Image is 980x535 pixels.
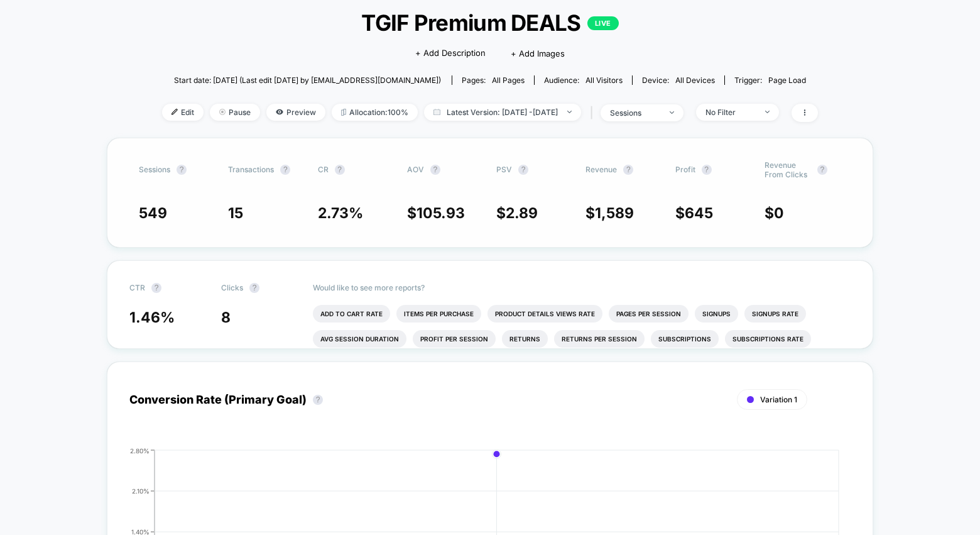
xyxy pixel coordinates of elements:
[228,204,243,222] span: 15
[725,330,811,348] li: Subscriptions Rate
[587,104,601,122] span: |
[396,305,481,323] li: Items Per Purchase
[280,165,290,175] button: ?
[131,527,150,535] tspan: 1.40%
[518,165,528,175] button: ?
[817,165,827,175] button: ?
[313,395,323,405] button: ?
[341,109,346,116] img: rebalance
[430,165,440,175] button: ?
[174,75,441,85] span: Start date: [DATE] (Last edit [DATE] by [EMAIL_ADDRESS][DOMAIN_NAME])
[228,165,274,174] span: Transactions
[765,160,811,179] span: Revenue From Clicks
[132,487,150,494] tspan: 2.10%
[318,204,363,222] span: 2.73 %
[610,108,660,118] div: sessions
[675,165,695,174] span: Profit
[266,104,325,121] span: Preview
[502,330,548,348] li: Returns
[675,75,715,85] span: all devices
[462,75,525,85] div: Pages:
[130,446,150,454] tspan: 2.80%
[487,305,602,323] li: Product Details Views Rate
[139,165,170,174] span: Sessions
[415,47,486,60] span: + Add Description
[496,204,538,222] span: $
[129,283,145,292] span: CTR
[424,104,581,121] span: Latest Version: [DATE] - [DATE]
[623,165,633,175] button: ?
[595,204,634,222] span: 1,589
[609,305,689,323] li: Pages Per Session
[177,165,187,175] button: ?
[407,165,424,174] span: AOV
[695,305,738,323] li: Signups
[195,9,785,36] span: TGIF Premium DEALS
[433,109,440,115] img: calendar
[162,104,204,121] span: Edit
[318,165,329,174] span: CR
[544,75,623,85] div: Audience:
[151,283,161,293] button: ?
[129,309,175,326] span: 1.46 %
[702,165,712,175] button: ?
[705,108,756,117] div: No Filter
[506,204,538,222] span: 2.89
[768,75,806,85] span: Page Load
[249,283,259,293] button: ?
[413,330,496,348] li: Profit Per Session
[313,305,390,323] li: Add To Cart Rate
[139,204,167,222] span: 549
[632,75,724,85] span: Device:
[496,165,512,174] span: PSV
[210,104,260,121] span: Pause
[765,111,770,113] img: end
[774,204,784,222] span: 0
[332,104,418,121] span: Allocation: 100%
[585,204,634,222] span: $
[221,309,231,326] span: 8
[744,305,806,323] li: Signups Rate
[651,330,719,348] li: Subscriptions
[492,75,525,85] span: all pages
[585,75,623,85] span: All Visitors
[313,330,406,348] li: Avg Session Duration
[685,204,713,222] span: 645
[407,204,465,222] span: $
[416,204,465,222] span: 105.93
[585,165,617,174] span: Revenue
[765,204,784,222] span: $
[675,204,713,222] span: $
[587,16,619,30] p: LIVE
[221,283,243,292] span: Clicks
[335,165,345,175] button: ?
[219,109,226,115] img: end
[554,330,645,348] li: Returns Per Session
[670,111,674,114] img: end
[313,283,851,292] p: Would like to see more reports?
[734,75,806,85] div: Trigger:
[760,395,797,404] span: Variation 1
[171,109,178,115] img: edit
[511,48,565,58] span: + Add Images
[567,111,572,113] img: end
